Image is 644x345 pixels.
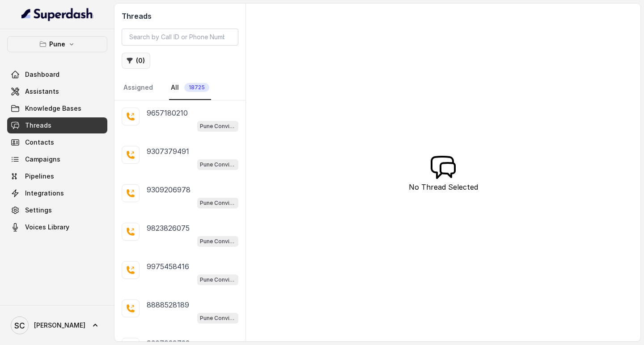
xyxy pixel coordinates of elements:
[7,313,107,338] a: [PERSON_NAME]
[7,151,107,167] a: Campaigns
[147,223,190,233] p: 9823826075
[200,314,236,323] p: Pune Conviction HR Outbound Assistant
[7,168,107,184] a: Pipelines
[200,160,236,169] p: Pune Conviction HR Outbound Assistant
[200,122,236,131] p: Pune Conviction HR Outbound Assistant
[25,70,59,79] span: Dashboard
[147,261,189,272] p: 9975458416
[122,76,238,100] nav: Tabs
[25,155,60,164] span: Campaigns
[147,146,189,157] p: 9307379491
[7,134,107,150] a: Contacts
[147,184,191,195] p: 9309206978
[147,299,189,310] p: 8888528189
[25,223,69,232] span: Voices Library
[7,36,107,52] button: Pune
[25,121,51,130] span: Threads
[7,67,107,83] a: Dashboard
[200,275,236,284] p: Pune Conviction HR Outbound Assistant
[122,11,238,21] h2: Threads
[7,100,107,116] a: Knowledge Bases
[200,237,236,246] p: Pune Conviction HR Outbound Assistant
[21,7,93,21] img: light.svg
[25,104,81,113] span: Knowledge Bases
[25,172,54,181] span: Pipelines
[14,321,25,330] text: SC
[25,189,64,198] span: Integrations
[25,206,52,215] span: Settings
[147,108,188,118] p: 9657180210
[122,29,238,46] input: Search by Call ID or Phone Number
[200,199,236,208] p: Pune Conviction HR Outbound Assistant
[184,83,209,92] span: 18725
[409,182,478,192] p: No Thread Selected
[7,117,107,133] a: Threads
[34,321,85,330] span: [PERSON_NAME]
[25,138,54,147] span: Contacts
[25,87,59,96] span: Assistants
[122,53,150,69] button: (0)
[169,76,211,100] a: All18725
[7,185,107,201] a: Integrations
[49,39,65,50] p: Pune
[7,202,107,218] a: Settings
[7,219,107,235] a: Voices Library
[7,83,107,100] a: Assistants
[122,76,155,100] a: Assigned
